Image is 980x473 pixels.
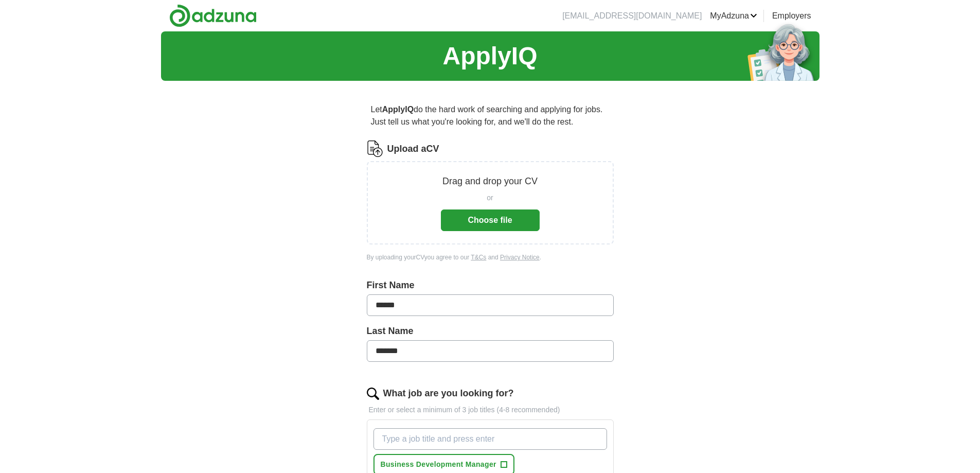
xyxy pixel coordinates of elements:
[367,253,614,262] div: By uploading your CV you agree to our and .
[367,405,614,415] p: Enter or select a minimum of 3 job titles (4-8 recommended)
[367,388,379,400] img: search.png
[710,10,757,22] a: MyAdzuna
[381,459,496,470] span: Business Development Manager
[367,278,614,292] label: First Name
[487,192,493,203] span: or
[367,99,614,132] p: Let do the hard work of searching and applying for jobs. Just tell us what you're looking for, an...
[562,10,702,22] li: [EMAIL_ADDRESS][DOMAIN_NAME]
[169,4,257,27] img: Adzuna logo
[471,254,486,261] a: T&Cs
[500,254,540,261] a: Privacy Notice
[387,142,439,156] label: Upload a CV
[382,105,414,114] strong: ApplyIQ
[367,141,383,157] img: CV Icon
[373,428,607,450] input: Type a job title and press enter
[442,38,537,75] h1: ApplyIQ
[442,174,538,188] p: Drag and drop your CV
[383,387,514,400] label: What job are you looking for?
[441,209,540,231] button: Choose file
[367,324,614,338] label: Last Name
[772,10,811,22] a: Employers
